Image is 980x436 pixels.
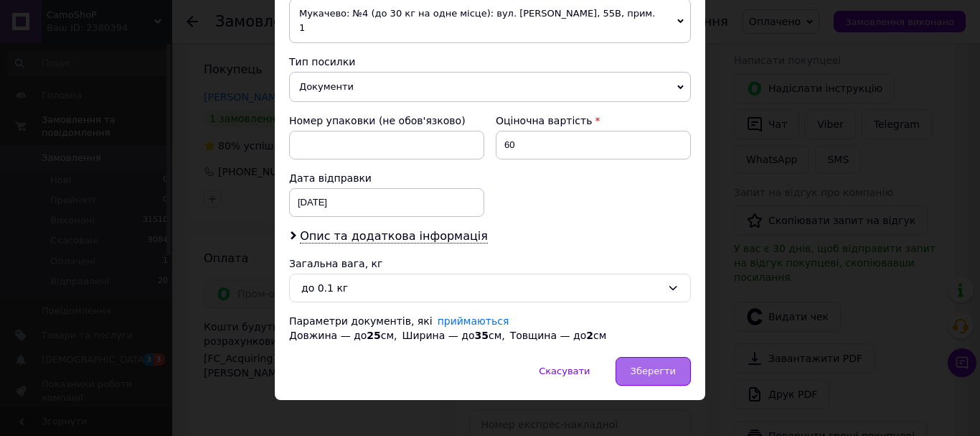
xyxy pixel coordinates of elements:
span: 35 [474,330,488,341]
div: Номер упаковки (не обов'язково) [289,113,484,128]
span: Опис та додаткова інформація [300,229,488,243]
a: приймаються [438,315,509,327]
div: Загальна вага, кг [289,256,691,271]
div: Параметри документів, які Довжина — до см, Ширина — до см, Товщина — до см [289,314,691,343]
div: Оціночна вартість [496,113,691,128]
div: до 0.1 кг [301,280,661,296]
div: Дата відправки [289,171,484,185]
span: Тип посилки [289,56,355,68]
span: Скасувати [539,366,590,376]
span: Документи [289,72,691,102]
span: Зберегти [631,366,676,376]
span: 2 [586,330,593,341]
span: 25 [367,330,380,341]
